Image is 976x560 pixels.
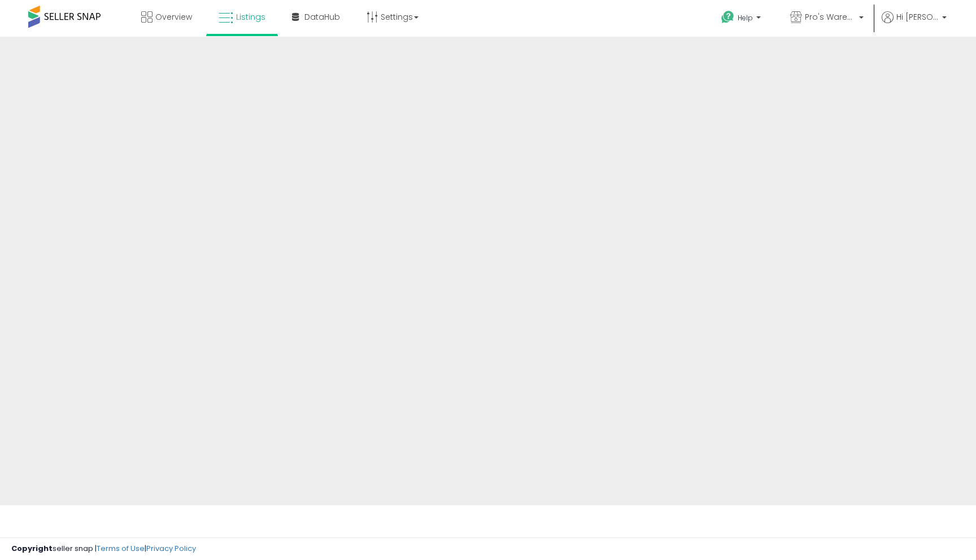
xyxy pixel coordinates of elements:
span: Help [738,13,753,23]
a: Hi [PERSON_NAME] [882,11,947,37]
span: Hi [PERSON_NAME] [896,11,939,23]
span: DataHub [304,11,340,23]
span: Overview [155,11,192,23]
span: Pro's Warehouse [805,11,856,23]
span: Listings [236,11,265,23]
i: Get Help [721,10,735,24]
a: Help [712,2,772,37]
